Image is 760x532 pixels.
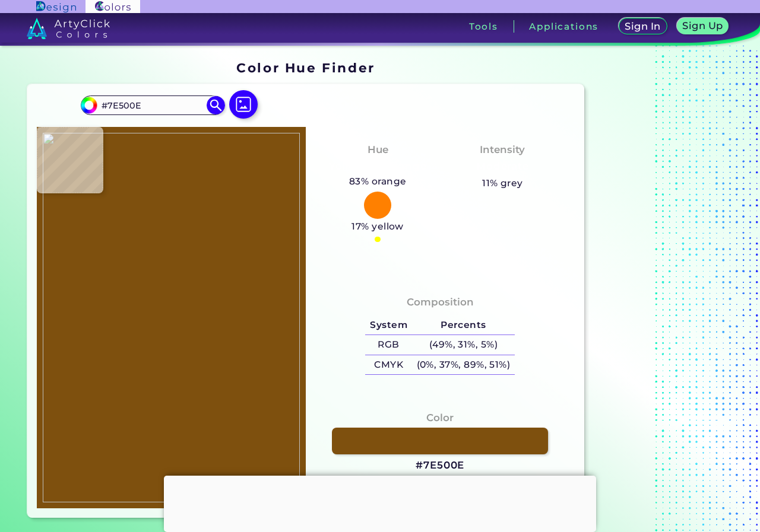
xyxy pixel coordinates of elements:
iframe: Advertisement [164,476,596,529]
h3: Tools [469,22,498,31]
h3: Yellowish Orange [324,160,432,174]
img: icon search [207,96,224,114]
h3: Moderate [471,160,534,174]
h5: 11% grey [482,176,523,191]
img: icon picture [229,90,258,119]
h1: Color Hue Finder [236,59,375,77]
h4: Hue [368,141,388,158]
img: 1cf02ca1-6e78-4d45-9e1c-7d7e4ba0dd7e [43,133,300,503]
h5: Sign In [626,22,660,31]
h5: CMYK [365,355,411,375]
h5: 17% yellow [347,219,408,234]
a: Sign In [620,19,665,34]
h5: System [365,316,411,335]
input: type color.. [97,97,208,113]
h4: Intensity [480,141,525,158]
h3: #7E500E [416,458,464,473]
h5: RGB [365,335,411,355]
img: logo_artyclick_colors_white.svg [27,18,110,39]
h3: Applications [529,22,598,31]
img: ArtyClick Design logo [36,1,76,12]
h5: 83% orange [344,174,411,189]
h5: (0%, 37%, 89%, 51%) [412,355,515,375]
h5: Sign Up [684,21,721,30]
h5: Percents [412,316,515,335]
h4: Color [426,409,454,426]
iframe: Advertisement [589,56,737,504]
h4: Composition [407,294,474,311]
a: Sign Up [679,19,726,34]
h5: (49%, 31%, 5%) [412,335,515,355]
